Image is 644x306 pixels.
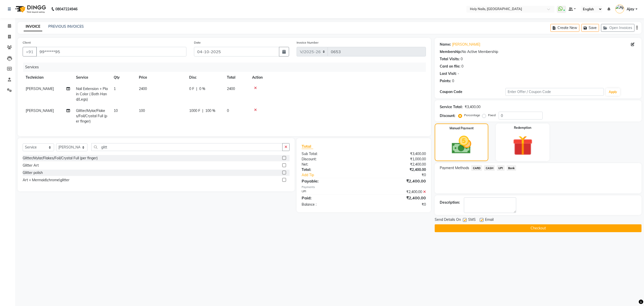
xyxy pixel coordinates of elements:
[440,56,460,62] div: Total Visits:
[488,113,496,117] label: Fixed
[139,108,145,113] span: 100
[298,178,364,184] div: Payable:
[485,217,494,223] span: Email
[440,42,451,47] div: Name:
[48,24,84,29] a: PREVIOUS INVOICES
[302,144,313,149] span: Total
[23,72,73,83] th: Technician
[26,86,54,91] span: [PERSON_NAME]
[13,2,47,16] img: logo
[364,167,430,172] div: ₹2,400.00
[227,108,229,113] span: 0
[36,47,186,56] input: Search by Name/Mobile/Email/Code
[440,200,460,205] div: Description:
[91,143,283,151] input: Search or Scan
[23,170,43,175] div: Glitter polish
[364,195,430,201] div: ₹2,400.00
[23,40,31,45] label: Client
[440,71,457,76] div: Last Visit:
[364,178,430,184] div: ₹2,400.00
[440,113,455,118] div: Discount:
[606,88,620,96] button: Apply
[23,156,98,161] div: Glitter/Mylar/Flakes/Foil/Crystal Full (per finger)
[375,172,430,178] div: ₹0
[298,157,364,162] div: Discount:
[23,47,37,56] button: +91
[23,163,39,168] div: Glitter Art
[189,86,194,91] span: 0 F
[302,185,426,189] div: Payments
[435,217,461,223] span: Send Details On
[505,88,604,96] input: Enter Offer / Coupon Code
[364,202,430,207] div: ₹0
[440,78,451,84] div: Points:
[601,24,634,32] button: Open Invoices
[364,189,430,195] div: ₹2,400.00
[461,64,463,69] div: 0
[298,172,375,178] a: Add Tip
[298,151,364,157] div: Sub Total:
[468,217,476,223] span: SMS
[194,40,201,45] label: Date
[364,157,430,162] div: ₹1,000.00
[55,2,77,16] b: 08047224946
[298,189,364,195] div: UPI
[440,49,636,54] div: No Active Membership
[111,72,136,83] th: Qty
[507,165,516,171] span: Bank
[464,113,480,117] label: Percentage
[202,108,203,113] span: |
[435,224,641,232] button: Checkout
[114,86,116,91] span: 1
[114,108,118,113] span: 10
[440,64,460,69] div: Card on file:
[249,72,426,83] th: Action
[471,165,482,171] span: CARD
[196,86,197,91] span: |
[189,108,200,113] span: 1000 F
[298,167,364,172] div: Total:
[450,126,474,131] label: Manual Payment
[458,71,459,76] div: -
[506,133,539,158] img: _gift.svg
[24,22,42,31] a: INVOICE
[298,195,364,201] div: Paid:
[550,24,579,32] button: Create New
[364,151,430,157] div: ₹3,400.00
[440,104,463,110] div: Service Total:
[298,162,364,167] div: Net:
[297,40,318,45] label: Invoice Number
[497,165,505,171] span: UPI
[76,86,108,102] span: Nail Extension + Plain Color ( Both Hand/Legs)
[364,162,430,167] div: ₹2,400.00
[26,108,54,113] span: [PERSON_NAME]
[139,86,147,91] span: 2400
[136,72,186,83] th: Price
[298,202,364,207] div: Balance :
[440,49,462,54] div: Membership:
[73,72,111,83] th: Service
[446,134,477,156] img: _cash.svg
[224,72,249,83] th: Total
[199,86,205,91] span: 0 %
[484,165,495,171] span: CASH
[452,42,480,47] a: [PERSON_NAME]
[440,89,505,95] div: Coupon Code
[581,24,599,32] button: Save
[627,7,634,12] span: Ajay
[76,108,107,124] span: Glitter/Mylar/Flakes/Foil/Crystal Full (per finger)
[615,5,624,13] img: Ajay
[465,104,480,110] div: ₹3,400.00
[514,126,531,130] label: Redemption
[186,72,224,83] th: Disc
[205,108,215,113] span: 100 %
[461,56,463,62] div: 0
[227,86,235,91] span: 2400
[23,177,69,183] div: Art + Mermaid\chrome\glitter
[440,165,469,171] span: Payment Methods
[23,63,430,72] div: Services
[452,78,454,84] div: 0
